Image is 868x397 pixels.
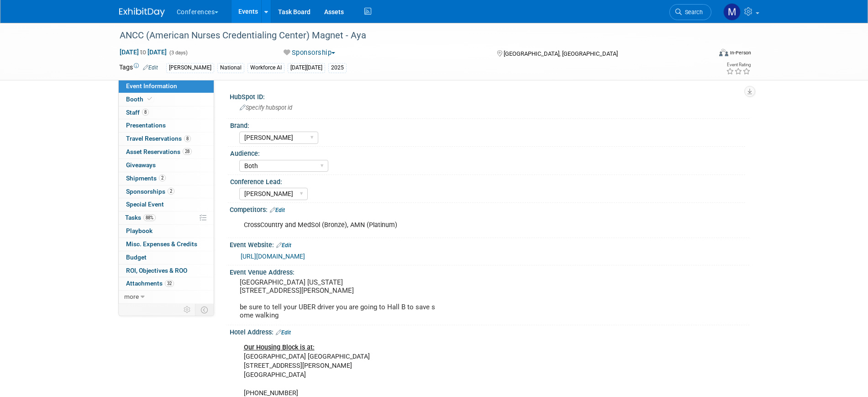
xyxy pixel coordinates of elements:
span: Specify hubspot id [240,104,292,111]
span: [DATE] [DATE] [119,48,167,56]
div: In-Person [730,49,751,56]
a: Budget [119,251,214,264]
div: Workforce AI [247,63,284,73]
span: Attachments [126,280,174,287]
span: Travel Reservations [126,135,191,142]
span: 28 [183,148,192,155]
a: ROI, Objectives & ROO [119,265,214,277]
div: Brand: [230,119,745,130]
a: Edit [276,329,291,336]
span: Special Event [126,201,164,208]
div: Competitors: [230,203,749,215]
img: Format-Inperson.png [719,49,728,56]
span: Event Information [126,82,177,90]
span: Tasks [125,214,156,221]
span: Booth [126,95,154,103]
a: Edit [276,242,291,249]
a: Tasks88% [119,212,214,224]
td: Personalize Event Tab Strip [179,304,195,316]
span: 2 [159,175,166,181]
a: Attachments32 [119,277,214,290]
span: (3 days) [168,50,188,56]
a: Search [669,4,711,20]
i: Booth reservation complete [147,96,152,101]
b: Our Housing Block is at: [244,344,315,351]
div: [PERSON_NAME] [166,63,214,73]
a: Playbook [119,225,214,238]
td: Tags [119,63,158,73]
div: Conference Lead: [230,175,745,186]
button: Sponsorship [280,48,339,58]
a: Edit [143,64,158,71]
a: Staff8 [119,106,214,119]
a: Shipments2 [119,172,214,185]
span: Search [682,9,703,16]
a: Event Information [119,80,214,93]
img: ExhibitDay [119,8,165,17]
a: more [119,291,214,303]
a: Presentations [119,119,214,132]
img: Marygrace LeGros [723,3,741,21]
td: Toggle Event Tabs [195,304,214,316]
span: 88% [143,214,156,221]
span: Budget [126,254,147,261]
div: Event Website: [230,238,749,250]
span: ROI, Objectives & ROO [126,267,187,274]
a: Asset Reservations28 [119,146,214,159]
span: more [124,293,139,300]
a: Travel Reservations8 [119,132,214,145]
span: Giveaways [126,161,156,169]
span: 32 [165,280,174,287]
div: [DATE][DATE] [288,63,325,73]
span: Presentations [126,122,166,129]
span: to [139,48,147,56]
div: CrossCountry and MedSol (Bronze), AMN (Platinum) [237,216,649,234]
div: Event Format [658,48,752,61]
span: Shipments [126,175,166,182]
div: 2025 [328,63,347,73]
a: Edit [270,207,285,213]
span: 8 [142,109,149,116]
span: Misc. Expenses & Credits [126,240,197,248]
a: Sponsorships2 [119,185,214,198]
div: Event Rating [726,63,751,67]
span: [GEOGRAPHIC_DATA], [GEOGRAPHIC_DATA] [504,50,618,57]
span: Staff [126,109,149,116]
span: 8 [184,135,191,142]
span: Asset Reservations [126,148,192,155]
pre: [GEOGRAPHIC_DATA] [US_STATE] [STREET_ADDRESS][PERSON_NAME] be sure to tell your UBER driver you a... [240,278,436,319]
a: Special Event [119,198,214,211]
a: Booth [119,93,214,106]
div: ANCC (American Nurses Credentialing Center) Magnet - Aya [116,27,698,44]
a: Misc. Expenses & Credits [119,238,214,251]
div: National [217,63,244,73]
div: Event Venue Address: [230,265,749,277]
a: [URL][DOMAIN_NAME] [241,253,305,260]
div: HubSpot ID: [230,90,749,101]
a: Giveaways [119,159,214,172]
div: Audience: [230,147,745,158]
span: 2 [168,188,174,195]
span: Playbook [126,227,153,234]
span: Sponsorships [126,188,174,195]
div: Hotel Address: [230,325,749,337]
